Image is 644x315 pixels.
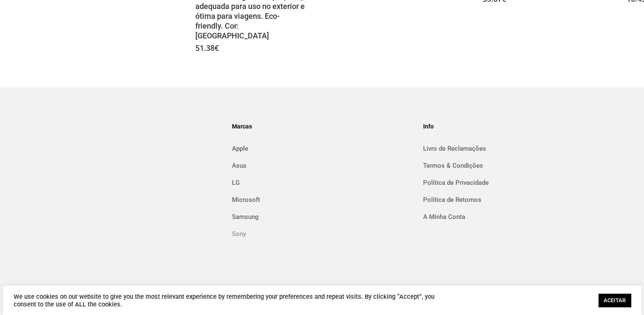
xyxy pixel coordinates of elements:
a: Livro de Reclamações [423,142,603,155]
a: A Minha Conta [423,210,603,224]
a: Apple [232,142,412,155]
h4: Info [423,120,603,133]
span: € [215,43,219,53]
a: Termos & Condições [423,159,603,172]
a: ACEITAR [598,294,631,307]
a: Microsoft [232,193,412,207]
a: Samsung [232,210,412,224]
a: LG [232,176,412,190]
div: We use cookies on our website to give you the most relevant experience by remembering your prefer... [14,293,446,308]
a: Asus [232,159,412,172]
a: Sony [232,227,412,241]
h4: Marcas [232,120,412,133]
bdi: 51.38 [195,43,219,53]
a: Política de Retornos [423,193,603,207]
a: Política de Privacidade [423,176,603,190]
